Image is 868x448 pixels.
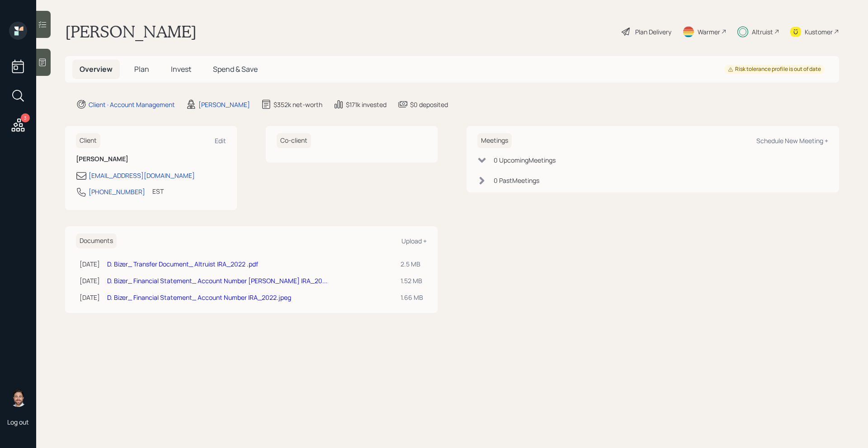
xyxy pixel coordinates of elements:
[805,27,833,37] div: Kustomer
[346,100,387,109] div: $171k invested
[9,389,27,407] img: michael-russo-headshot.png
[107,276,328,285] a: D. Bizer_ Financial Statement_ Account Number [PERSON_NAME] IRA_20...
[89,187,145,196] div: [PHONE_NUMBER]
[107,260,258,268] a: D. Bizer_ Transfer Document_ Altruist IRA_2022 .pdf
[107,293,291,302] a: D. Bizer_ Financial Statement_ Account Number IRA_2022.jpeg
[80,276,100,285] div: [DATE]
[401,237,427,245] div: Upload +
[76,155,226,163] h6: [PERSON_NAME]
[401,276,423,285] div: 1.52 MB
[494,155,556,165] div: 0 Upcoming Meeting s
[477,133,512,148] h6: Meetings
[7,418,29,426] div: Log out
[215,136,226,145] div: Edit
[80,64,113,74] span: Overview
[171,64,191,74] span: Invest
[401,293,423,302] div: 1.66 MB
[89,100,175,109] div: Client · Account Management
[65,22,197,42] h1: [PERSON_NAME]
[277,133,311,148] h6: Co-client
[134,64,149,74] span: Plan
[21,113,30,122] div: 3
[698,27,720,37] div: Warmer
[76,233,117,248] h6: Documents
[80,259,100,269] div: [DATE]
[756,136,828,145] div: Schedule New Meeting +
[401,259,423,269] div: 2.5 MB
[752,27,773,37] div: Altruist
[89,171,195,180] div: [EMAIL_ADDRESS][DOMAIN_NAME]
[635,27,671,37] div: Plan Delivery
[80,293,100,302] div: [DATE]
[274,100,322,109] div: $352k net-worth
[198,100,250,109] div: [PERSON_NAME]
[152,187,164,196] div: EST
[494,176,539,185] div: 0 Past Meeting s
[213,64,258,74] span: Spend & Save
[76,133,100,148] h6: Client
[728,65,821,73] div: Risk tolerance profile is out of date
[410,100,448,109] div: $0 deposited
